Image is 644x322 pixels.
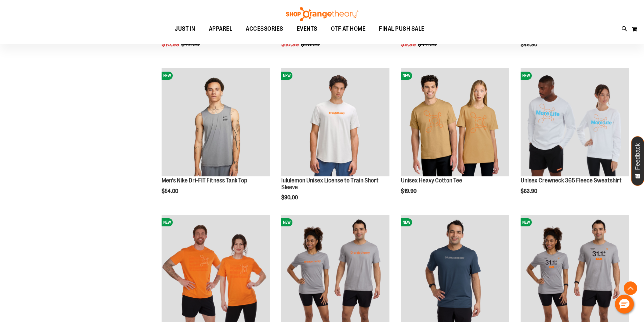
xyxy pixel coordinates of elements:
span: $90.00 [281,195,299,201]
span: APPAREL [209,21,233,36]
span: FINAL PUSH SALE [379,21,425,36]
span: NEW [521,218,532,226]
span: $10.99 [162,41,180,48]
span: NEW [521,72,532,80]
a: lululemon Unisex License to Train Short SleeveNEW [281,68,389,177]
span: NEW [162,72,173,80]
div: product [158,65,273,212]
a: Men's Nike Dri-FIT Fitness Tank TopNEW [162,68,270,177]
a: Unisex Crewneck 365 Fleece SweatshirtNEW [521,68,629,177]
img: Men's Nike Dri-FIT Fitness Tank Top [162,68,270,176]
a: Unisex Crewneck 365 Fleece Sweatshirt [521,177,622,184]
a: FINAL PUSH SALE [372,21,431,37]
span: NEW [281,218,292,226]
span: $10.99 [281,41,300,48]
span: NEW [281,72,292,80]
button: Back To Top [624,281,637,295]
span: EVENTS [297,21,317,36]
span: $19.90 [401,188,418,194]
span: NEW [401,218,412,226]
span: $33.00 [301,41,321,48]
img: Shop Orangetheory [285,7,359,21]
span: $44.00 [418,41,438,48]
div: product [278,65,393,218]
button: Hello, have a question? Let’s chat. [615,295,634,314]
span: $45.90 [521,42,538,48]
a: JUST IN [168,21,202,37]
img: Unisex Crewneck 365 Fleece Sweatshirt [521,68,629,176]
a: ACCESSORIES [239,21,290,37]
span: $63.90 [521,188,538,194]
span: NEW [162,218,173,226]
span: $54.00 [162,188,179,194]
span: ACCESSORIES [246,21,283,36]
span: $42.00 [181,41,201,48]
a: Unisex Heavy Cotton Tee [401,177,462,184]
div: product [398,65,512,212]
img: lululemon Unisex License to Train Short Sleeve [281,68,389,176]
a: EVENTS [290,21,324,37]
span: NEW [401,72,412,80]
span: $9.99 [401,41,417,48]
a: APPAREL [202,21,239,36]
span: JUST IN [175,21,195,36]
a: lululemon Unisex License to Train Short Sleeve [281,177,379,191]
span: OTF AT HOME [331,21,366,36]
button: Feedback - Show survey [631,136,644,186]
div: product [517,65,632,212]
a: Men's Nike Dri-FIT Fitness Tank Top [162,177,247,184]
a: Unisex Heavy Cotton TeeNEW [401,68,509,177]
img: Unisex Heavy Cotton Tee [401,68,509,176]
a: OTF AT HOME [324,21,373,37]
span: Feedback [635,143,641,170]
